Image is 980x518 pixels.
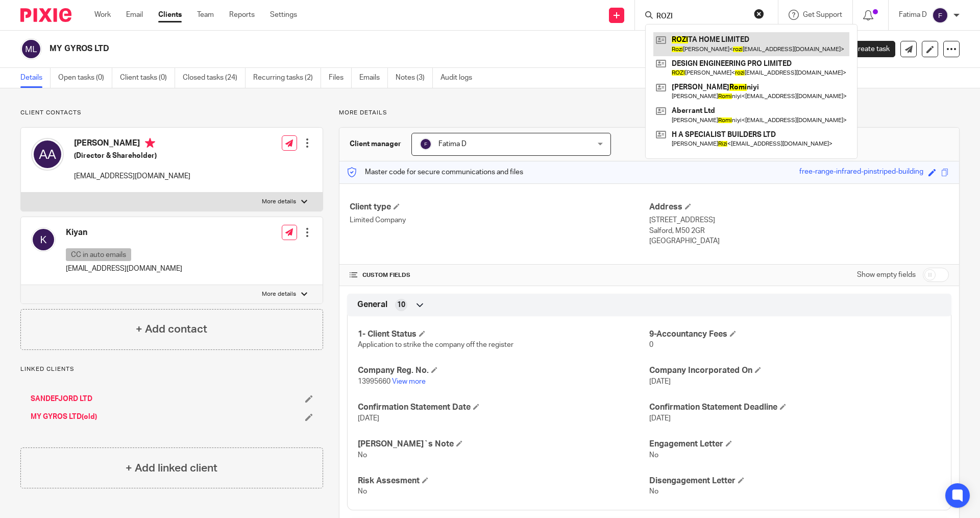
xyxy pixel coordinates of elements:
[31,412,97,422] a: MY GYROS LTD(old)
[120,68,175,88] a: Client tasks (0)
[20,38,42,60] img: svg%3E
[649,202,949,213] h4: Address
[358,329,649,340] h4: 1- Client Status
[836,41,895,57] a: Create task
[94,10,111,20] a: Work
[350,271,649,279] h4: CUSTOM FIELDS
[126,460,217,476] h4: + Add linked client
[649,341,653,348] span: 0
[359,68,388,88] a: Emails
[197,10,214,20] a: Team
[20,109,323,117] p: Client contacts
[262,290,296,298] p: More details
[358,476,649,486] h4: Risk Assesment
[440,68,480,88] a: Audit logs
[899,10,927,20] p: Fatima D
[754,9,764,19] button: Clear
[649,329,941,340] h4: 9-Accountancy Fees
[649,476,941,486] h4: Disengagement Letter
[20,365,323,373] p: Linked clients
[649,439,941,450] h4: Engagement Letter
[358,452,367,459] span: No
[183,68,246,88] a: Closed tasks (24)
[358,365,649,376] h4: Company Reg. No.
[74,171,190,181] p: [EMAIL_ADDRESS][DOMAIN_NAME]
[649,452,658,459] span: No
[420,138,432,150] img: svg%3E
[350,202,649,213] h4: Client type
[357,299,387,310] span: General
[31,227,56,252] img: svg%3E
[74,151,190,161] h5: (Director & Shareholder)
[126,10,143,20] a: Email
[392,378,426,385] a: View more
[649,378,671,385] span: [DATE]
[857,270,916,280] label: Show empty fields
[649,226,949,236] p: Salford, M50 2GR
[253,68,321,88] a: Recurring tasks (2)
[350,139,401,149] h3: Client manager
[803,11,842,18] span: Get Support
[396,68,433,88] a: Notes (3)
[136,321,207,337] h4: + Add contact
[66,227,182,238] h4: Kiyan
[20,8,71,22] img: Pixie
[649,402,941,413] h4: Confirmation Statement Deadline
[66,264,182,274] p: [EMAIL_ADDRESS][DOMAIN_NAME]
[649,488,658,495] span: No
[358,341,513,348] span: Application to strike the company off the register
[66,248,131,261] p: CC in auto emails
[358,402,649,413] h4: Confirmation Statement Date
[339,109,960,117] p: More details
[358,415,379,422] span: [DATE]
[438,140,467,148] span: Fatima D
[31,394,92,404] a: SANDEFJORD LTD
[397,300,405,310] span: 10
[50,43,667,54] h2: MY GYROS LTD
[74,138,190,151] h4: [PERSON_NAME]
[649,415,671,422] span: [DATE]
[262,198,296,206] p: More details
[358,378,390,385] span: 13995660
[347,167,523,177] p: Master code for secure communications and files
[932,7,948,23] img: svg%3E
[799,167,923,178] div: free-range-infrared-pinstriped-building
[20,68,51,88] a: Details
[58,68,112,88] a: Open tasks (0)
[655,12,747,21] input: Search
[229,10,255,20] a: Reports
[358,488,367,495] span: No
[649,365,941,376] h4: Company Incorporated On
[649,236,949,246] p: [GEOGRAPHIC_DATA]
[350,215,649,225] p: Limited Company
[649,215,949,225] p: [STREET_ADDRESS]
[329,68,352,88] a: Files
[270,10,297,20] a: Settings
[358,439,649,450] h4: [PERSON_NAME]`s Note
[31,138,64,171] img: svg%3E
[158,10,182,20] a: Clients
[145,138,155,148] i: Primary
